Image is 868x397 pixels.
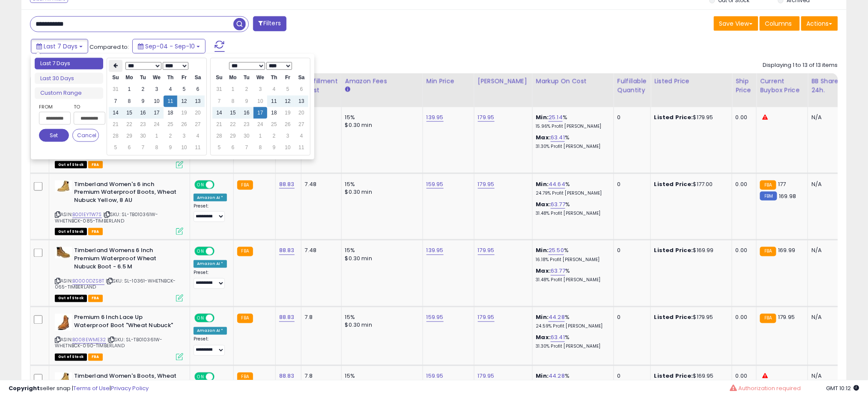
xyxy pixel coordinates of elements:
th: The percentage added to the cost of goods (COGS) that forms the calculator for Min & Max prices. [532,73,614,107]
td: 6 [191,84,205,95]
div: Amazon Fees [345,77,419,86]
div: N/A [811,180,840,188]
span: All listings that are currently out of stock and unavailable for purchase on Amazon [55,354,87,361]
li: Last 7 Days [35,58,103,69]
a: 139.95 [427,113,444,122]
td: 2 [164,130,177,142]
li: Last 30 Days [35,73,103,84]
p: 16.18% Profit [PERSON_NAME] [536,257,607,263]
td: 27 [191,119,205,130]
div: Preset: [194,270,227,289]
div: 0 [617,314,644,322]
td: 5 [109,142,122,153]
th: Sa [295,72,308,84]
a: 88.83 [279,180,295,189]
div: 7.48 [305,247,335,255]
a: 179.95 [478,247,495,255]
div: [PERSON_NAME] [478,77,529,86]
div: 0.00 [736,247,750,255]
div: $179.95 [654,114,725,121]
div: Amazon AI * [194,327,227,335]
td: 4 [267,84,281,95]
th: Fr [177,72,191,84]
b: Listed Price: [654,180,693,188]
div: $0.30 min [345,255,416,263]
a: 44.28 [549,313,565,322]
td: 2 [240,84,254,95]
td: 19 [281,107,295,119]
div: 0.00 [736,114,750,121]
a: 44.64 [549,180,565,189]
small: Amazon Fees. [345,86,350,93]
div: 7.8 [305,314,335,322]
td: 2 [267,130,281,142]
td: 24 [150,119,164,130]
div: Amazon AI * [194,260,227,268]
p: 24.59% Profit [PERSON_NAME] [536,324,607,330]
td: 27 [295,119,308,130]
button: Cancel [72,129,99,142]
td: 9 [240,96,254,107]
td: 12 [177,96,191,107]
td: 29 [226,130,240,142]
a: Terms of Use [73,384,110,392]
div: 15% [345,247,416,255]
td: 23 [136,119,150,130]
b: Max: [536,267,551,275]
div: N/A [811,114,840,121]
td: 7 [240,142,254,153]
small: FBA [760,180,776,190]
td: 8 [122,96,136,107]
div: 0 [617,114,644,121]
td: 11 [164,96,177,107]
a: 179.95 [478,180,495,189]
span: ON [195,181,206,188]
p: 31.30% Profit [PERSON_NAME] [536,144,607,150]
div: 0.00 [736,180,750,188]
span: Compared to: [89,43,129,51]
td: 4 [295,130,308,142]
td: 16 [240,107,254,119]
p: 31.48% Profit [PERSON_NAME] [536,277,607,283]
p: 15.96% Profit [PERSON_NAME] [536,123,607,129]
button: Actions [801,16,838,31]
td: 20 [295,107,308,119]
td: 6 [295,84,308,95]
th: Fr [281,72,295,84]
p: 31.30% Profit [PERSON_NAME] [536,344,607,350]
b: Listed Price: [654,313,693,322]
span: OFF [213,181,227,188]
div: ASIN: [55,114,183,168]
img: 41tYPlqSeoL._SL40_.jpg [55,247,72,259]
td: 8 [226,96,240,107]
div: Markup on Cost [536,77,610,86]
td: 26 [177,119,191,130]
b: Min: [536,180,549,188]
a: 25.14 [549,113,563,122]
div: Min Price [427,77,471,86]
td: 5 [177,84,191,95]
a: 179.95 [478,113,495,122]
b: Max: [536,334,551,342]
td: 4 [164,84,177,95]
td: 13 [191,96,205,107]
a: 63.77 [551,200,565,209]
td: 10 [177,142,191,153]
label: From [39,102,69,111]
a: 139.95 [427,247,444,255]
span: 2025-09-18 10:12 GMT [826,384,859,392]
td: 30 [136,130,150,142]
b: Max: [536,200,551,208]
td: 18 [267,107,281,119]
td: 10 [254,96,267,107]
td: 1 [226,84,240,95]
th: Sa [191,72,205,84]
button: Columns [760,16,800,31]
div: % [536,201,607,217]
div: 7.8 [305,114,335,121]
span: FBA [88,354,103,361]
td: 24 [254,119,267,130]
b: Max: [536,133,551,141]
th: Su [212,72,226,84]
b: Min: [536,247,549,255]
